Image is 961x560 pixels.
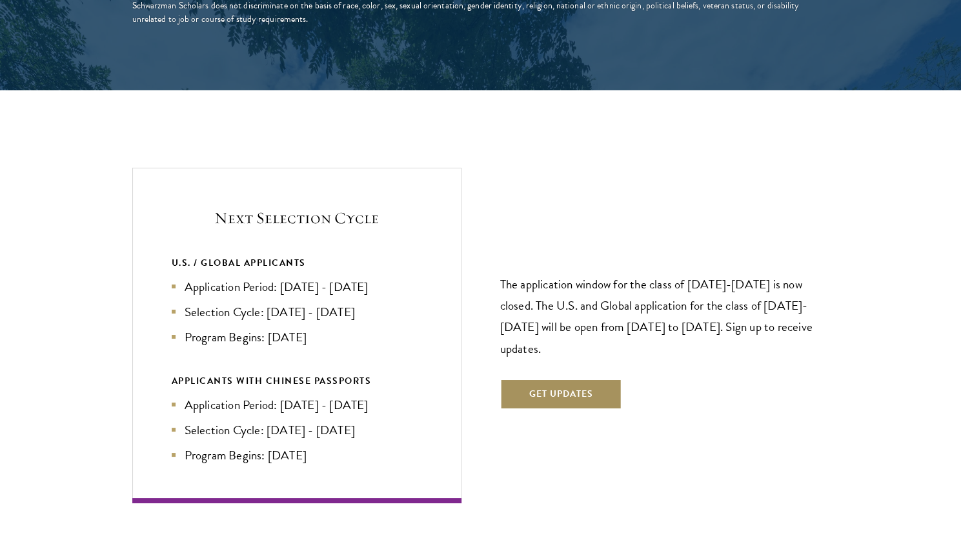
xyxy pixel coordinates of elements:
div: U.S. / GLOBAL APPLICANTS [172,255,422,271]
p: The application window for the class of [DATE]-[DATE] is now closed. The U.S. and Global applicat... [500,274,829,359]
li: Program Begins: [DATE] [172,446,422,465]
li: Selection Cycle: [DATE] - [DATE] [172,421,422,439]
li: Program Begins: [DATE] [172,328,422,346]
li: Application Period: [DATE] - [DATE] [172,395,422,414]
li: Application Period: [DATE] - [DATE] [172,277,422,296]
li: Selection Cycle: [DATE] - [DATE] [172,303,422,321]
div: APPLICANTS WITH CHINESE PASSPORTS [172,373,422,389]
h5: Next Selection Cycle [172,207,422,229]
button: Get Updates [500,379,622,410]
